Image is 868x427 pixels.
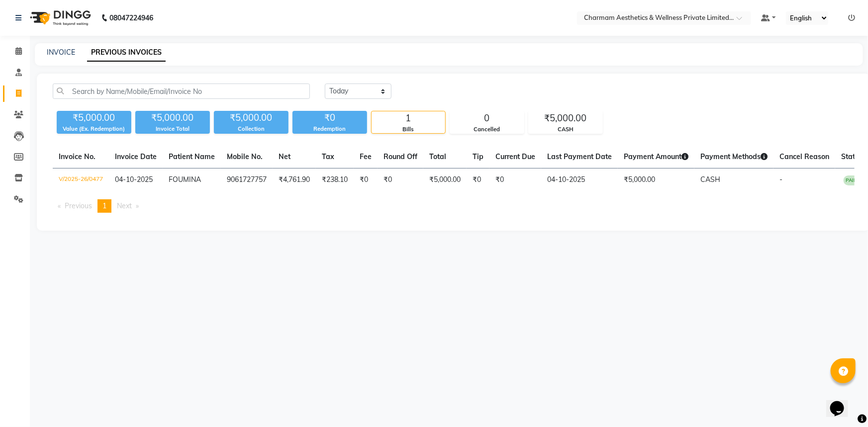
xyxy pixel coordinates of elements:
div: Collection [214,125,289,133]
span: Previous [65,201,92,210]
div: 0 [450,111,524,125]
iframe: chat widget [826,387,858,417]
div: Invoice Total [135,125,210,133]
span: Patient Name [169,152,215,161]
td: V/2025-26/0477 [53,169,109,192]
span: Last Payment Date [547,152,612,161]
span: Current Due [495,152,535,161]
span: Fee [360,152,372,161]
td: ₹5,000.00 [618,169,694,192]
img: logo [25,4,94,32]
div: ₹5,000.00 [135,111,210,125]
span: - [779,175,782,184]
span: Payment Amount [624,152,688,161]
span: Invoice No. [59,152,96,161]
span: CASH [700,175,720,184]
div: ₹0 [292,111,367,125]
span: Mobile No. [227,152,263,161]
input: Search by Name/Mobile/Email/Invoice No [53,84,310,99]
div: CASH [529,125,602,134]
td: ₹4,761.90 [273,169,316,192]
span: Net [279,152,290,161]
td: ₹0 [354,169,378,192]
span: Invoice Date [115,152,157,161]
span: Status [841,152,863,161]
a: PREVIOUS INVOICES [87,44,166,62]
span: Next [117,201,132,210]
td: ₹0 [467,169,489,192]
span: 04-10-2025 [115,175,153,184]
div: 1 [372,111,445,125]
nav: Pagination [53,199,855,213]
td: 9061727757 [221,169,273,192]
div: Redemption [292,125,367,133]
span: Tax [322,152,334,161]
div: Cancelled [450,125,524,134]
span: FOUMINA [169,175,201,184]
a: INVOICE [47,48,75,57]
div: ₹5,000.00 [57,111,131,125]
span: Cancel Reason [779,152,829,161]
div: Value (Ex. Redemption) [57,125,131,133]
div: Bills [372,125,445,134]
td: ₹238.10 [316,169,354,192]
span: PAID [844,175,861,185]
span: Tip [473,152,483,161]
div: ₹5,000.00 [214,111,289,125]
td: 04-10-2025 [541,169,618,192]
b: 08047224946 [109,4,153,32]
div: ₹5,000.00 [529,111,602,125]
span: 1 [102,201,106,210]
span: Round Off [384,152,417,161]
span: Total [429,152,446,161]
span: Payment Methods [700,152,768,161]
td: ₹0 [489,169,541,192]
td: ₹5,000.00 [423,169,467,192]
td: ₹0 [378,169,423,192]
